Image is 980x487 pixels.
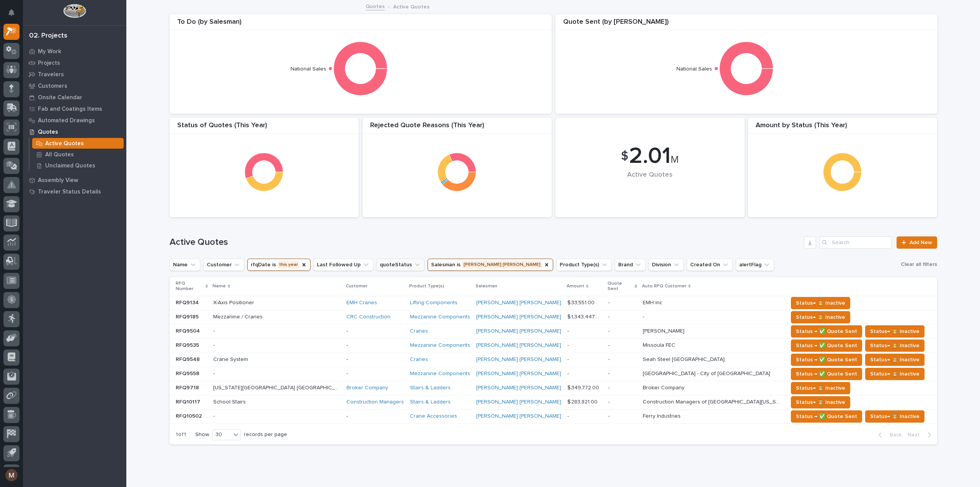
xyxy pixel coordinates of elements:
p: - [608,328,637,335]
div: 02. Projects [29,32,67,40]
tr: RFQ9134RFQ9134 X-Axis PositionerX-Axis Positioner EMH Cranes Lifting Components [PERSON_NAME] [PE... [170,296,937,310]
tr: RFQ10502RFQ10502 -- -Crane Accessories [PERSON_NAME] [PERSON_NAME] -- -Ferry IndustriesFerry Indu... [170,409,937,423]
button: Back [872,431,905,438]
p: Traveler Status Details [38,189,101,195]
tr: RFQ9185RFQ9185 Mezzanine / CranesMezzanine / Cranes CRC Construction Mezzanine Components [PERSON... [170,310,937,324]
p: X-Axis Positioner [213,298,256,306]
button: rfqDate [247,259,310,271]
p: [US_STATE][GEOGRAPHIC_DATA] [GEOGRAPHIC_DATA] [213,383,342,391]
p: $ 283,821.00 [567,397,599,405]
p: - [213,341,216,349]
p: Seah Steel [GEOGRAPHIC_DATA] [643,355,726,363]
p: 1 of 1 [170,425,192,444]
p: Customers [38,83,67,90]
p: EMH inc [643,298,664,306]
a: Onsite Calendar [23,92,126,103]
p: Travelers [38,71,64,78]
button: Last Followed Up [314,259,373,271]
text: National Sales [676,66,712,72]
p: Customer [346,282,367,290]
p: RFQ9548 [176,355,201,363]
p: Onsite Calendar [38,94,82,101]
input: Search [819,236,892,249]
span: Status → ✅ Quote Sent [796,355,857,364]
a: Crane Accessories [410,413,457,420]
p: Active Quotes [393,2,430,10]
p: - [346,328,404,335]
p: - [608,385,637,391]
a: [PERSON_NAME] [PERSON_NAME] [476,385,561,391]
button: Status→ ⏳ Inactive [865,368,924,380]
tr: RFQ10117RFQ10117 School StairsSchool Stairs Construction Managers Stairs & Ladders [PERSON_NAME] ... [170,395,937,409]
p: $ 349,772.00 [567,383,601,391]
span: $ [621,149,628,164]
p: Salesman [475,282,497,290]
button: Status → ✅ Quote Sent [791,368,862,380]
p: - [608,413,637,420]
span: Add New [910,240,932,245]
p: - [213,369,216,377]
a: Assembly View [23,174,126,186]
a: Cranes [410,356,428,363]
button: Division [648,259,684,271]
a: All Quotes [29,149,126,160]
button: Notifications [3,5,20,21]
p: School Stairs [213,397,247,405]
p: Broker Company [643,383,686,391]
a: Traveler Status Details [23,186,126,197]
button: Status→ ⏳ Inactive [865,410,924,423]
p: RFQ10117 [176,397,202,405]
button: Status→ ⏳ Inactive [865,354,924,366]
button: Salesman [428,259,553,271]
p: RFQ9718 [176,383,201,391]
button: Name [170,259,200,271]
p: Assembly View [38,177,78,184]
p: RFQ Number [176,279,204,294]
p: [PERSON_NAME] [643,326,686,335]
a: Stairs & Ladders [410,399,451,405]
span: Status→ ⏳ Inactive [870,341,920,350]
p: - [608,356,637,363]
p: Auto RFQ Customer [642,282,686,290]
a: Active Quotes [29,138,126,149]
a: [PERSON_NAME] [PERSON_NAME] [476,399,561,405]
p: - [567,369,570,377]
span: Status→ ⏳ Inactive [796,384,845,393]
p: - [346,356,404,363]
a: Cranes [410,328,428,335]
p: RFQ9185 [176,312,200,320]
p: [GEOGRAPHIC_DATA] - City of [GEOGRAPHIC_DATA] [643,369,772,377]
p: Construction Managers of [GEOGRAPHIC_DATA][US_STATE] [643,397,784,405]
div: Active Quotes [568,171,732,195]
p: - [608,314,637,320]
a: [PERSON_NAME] [PERSON_NAME] [476,413,561,420]
span: Status→ ⏳ Inactive [796,398,845,407]
a: Customers [23,80,126,92]
tr: RFQ9718RFQ9718 [US_STATE][GEOGRAPHIC_DATA] [GEOGRAPHIC_DATA][US_STATE][GEOGRAPHIC_DATA] [GEOGRAPH... [170,381,937,395]
a: Mezzanine Components [410,342,470,349]
p: Ferry Industries [643,412,682,420]
div: Status of Quotes (This Year) [170,121,359,134]
p: - [346,371,404,377]
a: [PERSON_NAME] [PERSON_NAME] [476,356,561,363]
p: - [346,413,404,420]
a: Add New [897,236,937,249]
p: - [213,326,216,335]
p: Automated Drawings [38,117,95,124]
a: EMH Cranes [346,300,377,306]
button: Status → ✅ Quote Sent [791,354,862,366]
p: Fab and Coatings Items [38,106,102,113]
p: Quotes [38,129,58,136]
a: Mezzanine Components [410,314,470,320]
p: Amount [567,282,584,290]
a: Construction Managers [346,399,404,405]
a: Mezzanine Components [410,371,470,377]
a: [PERSON_NAME] [PERSON_NAME] [476,328,561,335]
a: Fab and Coatings Items [23,103,126,115]
p: RFQ10502 [176,412,203,420]
p: Active Quotes [45,140,84,147]
button: Status→ ⏳ Inactive [865,325,924,338]
button: Clear all filters [898,258,937,271]
p: My Work [38,48,61,55]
